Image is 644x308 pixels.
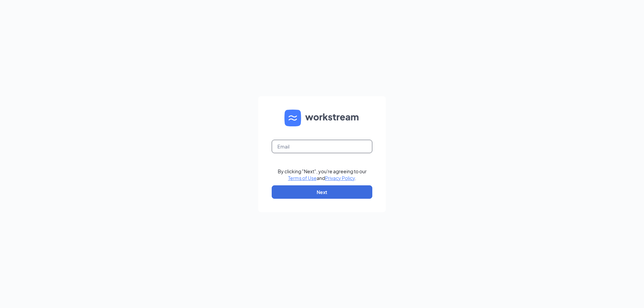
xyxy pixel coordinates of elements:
button: Next [272,185,372,199]
img: WS logo and Workstream text [284,110,360,126]
a: Privacy Policy [325,175,355,181]
a: Terms of Use [288,175,317,181]
div: By clicking "Next", you're agreeing to our and . [278,168,367,181]
input: Email [272,140,372,153]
